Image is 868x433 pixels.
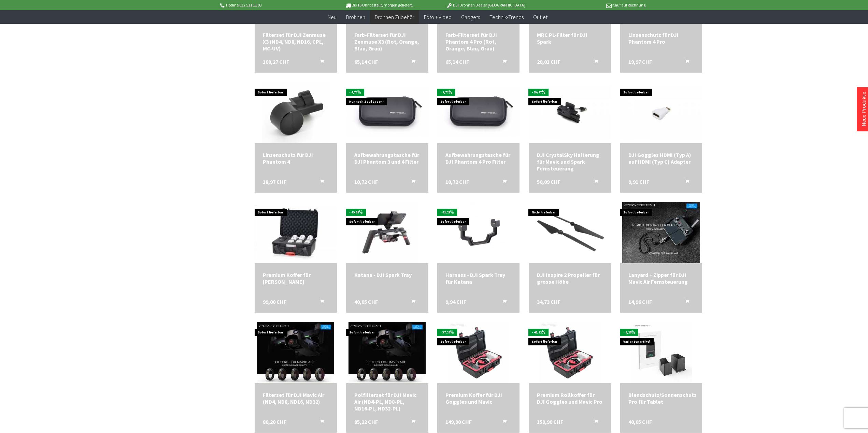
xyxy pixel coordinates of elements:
[677,298,693,307] button: In den Warenkorb
[445,271,511,285] div: Harness - DJI Spark Tray für Katana
[628,418,652,425] span: 40,05 CHF
[537,31,603,45] div: MRC PL-Filter für DJI Spark
[312,298,328,307] button: In den Warenkorb
[403,178,419,187] button: In den Warenkorb
[622,202,700,263] img: Lanyard + Zipper für DJI Mavic Air Fernsteuerung
[628,391,694,405] div: Blendschutz/Sonnenschutz Pro für Tablet
[485,10,528,24] a: Technik-Trends
[628,151,694,165] div: DJI Goggles HDMI (Typ A) auf HDMI (Typ C) Adapter
[348,322,426,383] img: Polfilterset für DJI Mavic Air (ND4-PL, ND8-PL, ND16-PL, ND32-PL)
[354,391,420,412] div: Polfilterset für DJI Mavic Air (ND4-PL, ND8-PL, ND16-PL, ND32-PL)
[461,14,480,20] span: Gadgets
[630,322,692,383] img: Blendschutz/Sonnenschutz Pro für Tablet
[494,58,511,67] button: In den Warenkorb
[445,151,511,165] a: Aufbewahrungstasche für DJI Phantom 4 Pro Filter 10,72 CHF In den Warenkorb
[539,1,645,9] p: Kauf auf Rechnung
[628,271,694,285] a: Lanyard + Zipper für DJI Mavic Air Fernsteuerung 14,96 CHF In den Warenkorb
[539,322,600,383] img: Premium Rollkoffer für DJI Goggles und Mavic Pro
[677,58,693,67] button: In den Warenkorb
[489,14,524,20] span: Technik-Trends
[628,271,694,285] div: Lanyard + Zipper für DJI Mavic Air Fernsteuerung
[356,202,418,263] img: Katana - DJI Spark Tray
[346,87,428,137] img: Aufbewahrungstasche für DJI Phantom 3 und 4 Filter
[586,418,602,427] button: In den Warenkorb
[432,1,539,9] p: DJI Drohnen Dealer [GEOGRAPHIC_DATA]
[263,391,329,405] div: Filterset für DJI Mavic Air (ND4, ND8, ND16, ND32)
[263,271,329,285] div: Premium Koffer für [PERSON_NAME]
[263,31,329,52] a: Filterset für DJI Zenmuse X3 (ND4, ND8, ND16, CPL, MC-UV) 100,27 CHF In den Warenkorb
[445,58,469,65] span: 65,14 CHF
[255,205,337,260] img: Premium Koffer für DJI Akkus
[456,10,485,24] a: Gadgets
[341,10,370,24] a: Drohnen
[533,14,547,20] span: Outlet
[628,298,652,305] span: 14,96 CHF
[263,298,286,305] span: 99,00 CHF
[370,10,419,24] a: Drohnen Zubehör
[323,10,341,24] a: Neu
[445,391,511,405] div: Premium Koffer für DJI Goggles und Mavic
[537,271,603,285] div: DJI Inspire 2 Propeller für grosse Höhe
[354,31,420,52] div: Farb-Filterset für DJI Zenmuse X3 (Rot, Orange, Blau, Grau)
[537,31,603,45] a: MRC PL-Filter für DJI Spark 20,01 CHF In den Warenkorb
[403,58,419,67] button: In den Warenkorb
[537,298,560,305] span: 34,73 CHF
[537,391,603,405] div: Premium Rollkoffer für DJI Goggles und Mavic Pro
[860,92,867,126] a: Neue Produkte
[354,271,420,278] div: Katana - DJI Spark Tray
[312,58,328,67] button: In den Warenkorb
[219,1,326,9] p: Hotline 032 511 11 03
[403,298,419,307] button: In den Warenkorb
[354,151,420,165] div: Aufbewahrungstasche für DJI Phantom 3 und 4 Filter
[263,151,329,165] div: Linsenschutz für DJI Phantom 4
[529,85,611,140] img: DJI CrystalSky Halterung für Mavic und Spark Fernsteuerung
[628,31,694,45] div: Linsenschutz für DJI Phantom 4 Pro
[445,298,466,305] span: 9,94 CHF
[537,418,563,425] span: 159,90 CHF
[620,85,702,140] img: DJI Goggles HDMI (Typ A) auf HDMI (Typ C) Adapter
[494,178,511,187] button: In den Warenkorb
[263,271,329,285] a: Premium Koffer für [PERSON_NAME] 99,00 CHF In den Warenkorb
[494,298,511,307] button: In den Warenkorb
[263,31,329,52] div: Filterset für DJI Zenmuse X3 (ND4, ND8, ND16, CPL, MC-UV)
[537,391,603,405] a: Premium Rollkoffer für DJI Goggles und Mavic Pro 159,90 CHF In den Warenkorb
[628,31,694,45] a: Linsenschutz für DJI Phantom 4 Pro 19,97 CHF In den Warenkorb
[263,418,286,425] span: 80,20 CHF
[628,151,694,165] a: DJI Goggles HDMI (Typ A) auf HDMI (Typ C) Adapter 9,91 CHF In den Warenkorb
[263,391,329,405] a: Filterset für DJI Mavic Air (ND4, ND8, ND16, ND32) 80,20 CHF In den Warenkorb
[586,58,602,67] button: In den Warenkorb
[312,418,328,427] button: In den Warenkorb
[263,151,329,165] a: Linsenschutz für DJI Phantom 4 18,97 CHF In den Warenkorb
[263,58,289,65] span: 100,27 CHF
[628,178,649,185] span: 9,91 CHF
[257,322,334,383] img: Filterset für DJI Mavic Air (ND4, ND8, ND16, ND32)
[403,418,419,427] button: In den Warenkorb
[354,391,420,412] a: Polfilterset für DJI Mavic Air (ND4-PL, ND8-PL, ND16-PL, ND32-PL) 85,22 CHF In den Warenkorb
[354,178,378,185] span: 10,72 CHF
[537,58,560,65] span: 20,01 CHF
[326,1,432,9] p: Bis 16 Uhr bestellt, morgen geliefert.
[437,87,520,137] img: Aufbewahrungstasche für DJI Phantom 4 Pro Filter
[586,178,602,187] button: In den Warenkorb
[354,151,420,165] a: Aufbewahrungstasche für DJI Phantom 3 und 4 Filter 10,72 CHF In den Warenkorb
[677,178,693,187] button: In den Warenkorb
[354,58,378,65] span: 65,14 CHF
[263,178,286,185] span: 18,97 CHF
[537,271,603,285] a: DJI Inspire 2 Propeller für grosse Höhe 34,73 CHF
[354,298,378,305] span: 40,05 CHF
[328,14,337,20] span: Neu
[424,14,452,20] span: Foto + Video
[445,391,511,405] a: Premium Koffer für DJI Goggles und Mavic 149,90 CHF In den Warenkorb
[419,10,456,24] a: Foto + Video
[346,14,365,20] span: Drohnen
[445,31,511,52] div: Farb-Filterset für DJI Phantom 4 Pro (Rot, Orange, Blau, Grau)
[537,151,603,172] a: DJI CrystalSky Halterung für Mavic und Spark Fernsteuerung 50,09 CHF In den Warenkorb
[628,391,694,405] a: Blendschutz/Sonnenschutz Pro für Tablet 40,05 CHF
[628,58,652,65] span: 19,97 CHF
[445,151,511,165] div: Aufbewahrungstasche für DJI Phantom 4 Pro Filter
[445,178,469,185] span: 10,72 CHF
[445,271,511,285] a: Harness - DJI Spark Tray für Katana 9,94 CHF In den Warenkorb
[494,418,511,427] button: In den Warenkorb
[445,31,511,52] a: Farb-Filterset für DJI Phantom 4 Pro (Rot, Orange, Blau, Grau) 65,14 CHF In den Warenkorb
[529,205,611,260] img: DJI Inspire 2 Propeller für grosse Höhe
